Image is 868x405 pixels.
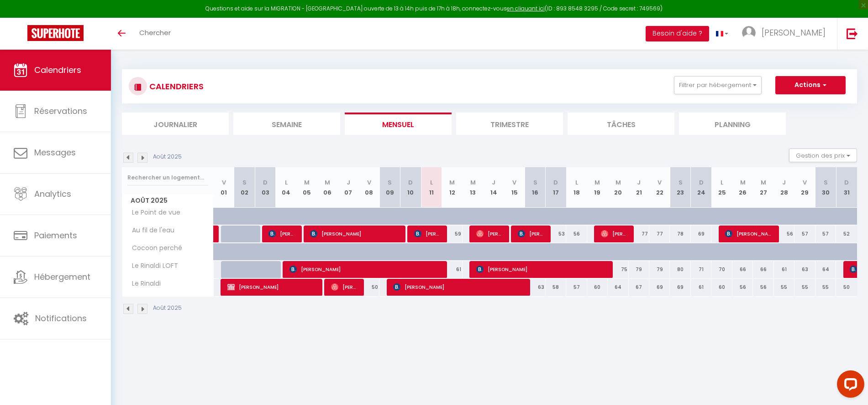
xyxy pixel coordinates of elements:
div: 69 [691,226,711,242]
li: Semaine [233,113,340,135]
div: 61 [774,261,794,278]
div: 79 [649,261,670,278]
div: 50 [836,279,857,296]
p: Août 2025 [153,304,182,313]
th: 22 [649,167,670,208]
div: 56 [753,279,773,296]
div: 64 [815,261,836,278]
th: 20 [608,167,628,208]
abbr: D [263,178,268,187]
span: [PERSON_NAME] [289,261,440,278]
abbr: S [679,178,683,187]
abbr: M [304,178,310,187]
div: 57 [566,279,587,296]
li: Tâches [568,113,674,135]
span: [PERSON_NAME] [725,225,773,242]
span: [PERSON_NAME] [476,261,606,278]
p: Août 2025 [153,153,182,161]
div: 60 [711,279,732,296]
th: 14 [483,167,504,208]
abbr: V [367,178,371,187]
abbr: M [761,178,766,187]
abbr: M [740,178,746,187]
th: 25 [711,167,732,208]
div: 75 [608,261,628,278]
span: [PERSON_NAME] [476,225,504,242]
a: Chercher [132,18,178,50]
div: 58 [546,279,566,296]
div: 52 [836,226,857,242]
th: 16 [525,167,545,208]
span: [PERSON_NAME] [268,225,296,242]
th: 31 [836,167,857,208]
abbr: M [594,178,600,187]
th: 09 [379,167,400,208]
span: [PERSON_NAME] [518,225,545,242]
div: 77 [649,226,670,242]
span: Le Rinaldi LOFT [124,261,180,271]
abbr: D [844,178,849,187]
abbr: M [325,178,330,187]
span: Notifications [35,313,87,324]
abbr: S [533,178,537,187]
div: 55 [815,279,836,296]
span: Chercher [139,28,171,37]
th: 18 [566,167,587,208]
th: 06 [317,167,338,208]
div: 66 [753,261,773,278]
th: 11 [421,167,442,208]
abbr: J [782,178,786,187]
th: 19 [587,167,608,208]
abbr: L [285,178,288,187]
th: 21 [629,167,649,208]
div: 60 [587,279,608,296]
img: Super Booking [27,25,84,41]
abbr: M [615,178,621,187]
div: 77 [629,226,649,242]
div: 61 [691,279,711,296]
abbr: L [430,178,433,187]
th: 15 [504,167,525,208]
span: [PERSON_NAME] [227,278,316,296]
th: 02 [234,167,255,208]
h3: CALENDRIERS [147,76,204,97]
abbr: D [553,178,558,187]
img: ... [742,26,756,40]
button: Filtrer par hébergement [674,76,762,94]
span: Cocoon perché [124,243,184,253]
th: 24 [691,167,711,208]
abbr: V [658,178,662,187]
abbr: S [388,178,392,187]
button: Gestion des prix [789,149,857,162]
span: [PERSON_NAME] [414,225,442,242]
div: 63 [794,261,815,278]
div: 80 [670,261,690,278]
span: Août 2025 [122,194,213,207]
button: Besoin d'aide ? [646,26,709,41]
abbr: J [492,178,495,187]
div: 55 [794,279,815,296]
a: ... [PERSON_NAME] [735,18,837,50]
th: 01 [214,167,234,208]
div: 56 [566,226,587,242]
th: 27 [753,167,773,208]
th: 30 [815,167,836,208]
li: Trimestre [456,113,563,135]
span: [PERSON_NAME] [601,225,628,242]
div: 55 [774,279,794,296]
span: [PERSON_NAME] [310,225,399,242]
div: 57 [815,226,836,242]
span: [PERSON_NAME] [331,278,358,296]
abbr: J [347,178,350,187]
span: Analytics [34,188,71,200]
li: Journalier [122,113,229,135]
div: 69 [649,279,670,296]
div: 79 [629,261,649,278]
abbr: D [408,178,413,187]
div: 66 [732,261,753,278]
th: 17 [546,167,566,208]
div: 50 [359,279,379,296]
div: 56 [732,279,753,296]
div: 57 [794,226,815,242]
abbr: L [721,178,723,187]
